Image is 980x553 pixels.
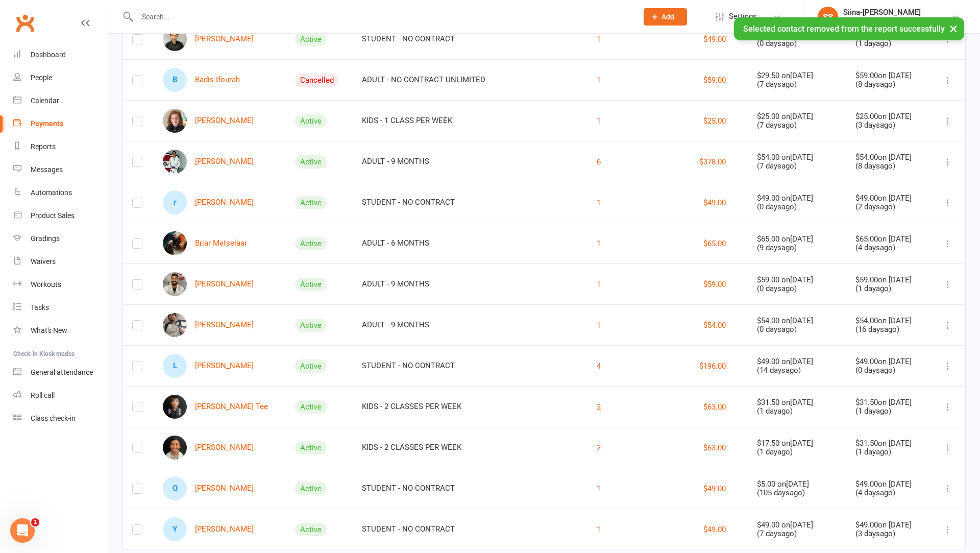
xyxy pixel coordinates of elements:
[13,407,108,430] a: Class kiosk mode
[757,203,838,211] div: ( 0 days ago)
[362,484,496,493] div: STUDENT - NO CONTRACT
[757,112,838,121] div: $25.00 on [DATE]
[163,395,268,419] a: Carter Tee[PERSON_NAME] Tee
[295,237,327,250] div: Active
[757,366,838,375] div: ( 14 days ago)
[757,80,838,89] div: ( 7 days ago)
[10,518,35,543] iframe: Intercom live chat
[163,354,254,378] a: L[PERSON_NAME]
[855,80,923,89] div: ( 8 days ago)
[295,441,327,454] div: Active
[703,197,726,209] button: $49.00
[757,489,838,497] div: ( 105 days ago)
[163,68,187,92] div: Badis Ifourah
[757,153,838,162] div: $54.00 on [DATE]
[31,97,59,105] div: Calendar
[31,142,56,151] div: Reports
[855,39,923,48] div: ( 1 day ago)
[362,443,496,452] div: KIDS - 2 CLASSES PER WEEK
[855,398,923,407] div: $31.50 on [DATE]
[855,162,923,171] div: ( 8 days ago)
[163,517,187,541] div: Yuhan Zheng
[31,280,61,288] div: Workouts
[597,278,601,291] button: 1
[163,231,247,255] a: Briar MetselaarBriar Metselaar
[13,319,108,342] a: What's New
[855,521,923,530] div: $49.00 on [DATE]
[31,518,39,526] span: 1
[362,402,496,411] div: KIDS - 2 CLASSES PER WEEK
[818,7,838,27] div: SS
[703,483,726,495] button: $49.00
[757,530,838,538] div: ( 7 days ago)
[855,489,923,497] div: ( 4 days ago)
[163,313,254,337] a: Peter Taateo[PERSON_NAME]
[13,361,108,384] a: General attendance kiosk mode
[855,194,923,203] div: $49.00 on [DATE]
[729,5,757,28] span: Settings
[31,211,75,220] div: Product Sales
[13,135,108,158] a: Reports
[944,17,963,39] button: ×
[703,115,726,127] button: $25.00
[163,476,254,500] a: Q[PERSON_NAME]
[295,196,327,209] div: Active
[362,362,496,370] div: STUDENT - NO CONTRACT
[855,121,923,130] div: ( 3 days ago)
[31,234,60,243] div: Gradings
[757,448,838,456] div: ( 1 day ago)
[757,480,838,489] div: $5.00 on [DATE]
[31,414,76,422] div: Class check-in
[855,357,923,366] div: $49.00 on [DATE]
[855,244,923,252] div: ( 4 days ago)
[295,74,339,87] div: Cancelled
[757,194,838,203] div: $49.00 on [DATE]
[31,303,49,311] div: Tasks
[855,317,923,325] div: $54.00 on [DATE]
[362,116,496,125] div: KIDS - 1 CLASS PER WEEK
[855,407,923,416] div: ( 1 day ago)
[163,150,254,174] a: Daniel Lopez Perez[PERSON_NAME]
[362,198,496,207] div: STUDENT - NO CONTRACT
[855,71,923,80] div: $59.00 on [DATE]
[163,354,187,378] div: Luiz Tank
[31,74,52,82] div: People
[855,276,923,284] div: $59.00 on [DATE]
[757,244,838,252] div: ( 9 days ago)
[13,43,108,66] a: Dashboard
[757,284,838,293] div: ( 0 days ago)
[295,114,327,128] div: Active
[163,272,187,296] img: Bruno Mota
[31,326,67,334] div: What's New
[855,325,923,334] div: ( 16 days ago)
[644,8,687,26] button: Add
[855,284,923,293] div: ( 1 day ago)
[134,10,630,24] input: Search...
[13,204,108,227] a: Product Sales
[295,359,327,373] div: Active
[843,8,951,17] div: Siina-[PERSON_NAME]
[295,523,327,536] div: Active
[757,71,838,80] div: $29.50 on [DATE]
[703,523,726,536] button: $49.00
[597,115,601,127] button: 1
[703,401,726,413] button: $63.00
[163,436,187,460] img: Tyson Tee
[13,384,108,407] a: Roll call
[163,313,187,337] img: Peter Taateo
[757,39,838,48] div: ( 0 days ago)
[163,190,187,214] div: ross mcarthur
[31,391,55,399] div: Roll call
[757,407,838,416] div: ( 1 day ago)
[163,150,187,174] img: Daniel Lopez Perez
[757,162,838,171] div: ( 7 days ago)
[757,439,838,448] div: $17.50 on [DATE]
[757,325,838,334] div: ( 0 days ago)
[757,521,838,530] div: $49.00 on [DATE]
[13,89,108,112] a: Calendar
[855,530,923,538] div: ( 3 days ago)
[362,280,496,288] div: ADULT - 9 MONTHS
[31,165,63,174] div: Messages
[855,448,923,456] div: ( 1 day ago)
[597,237,601,250] button: 1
